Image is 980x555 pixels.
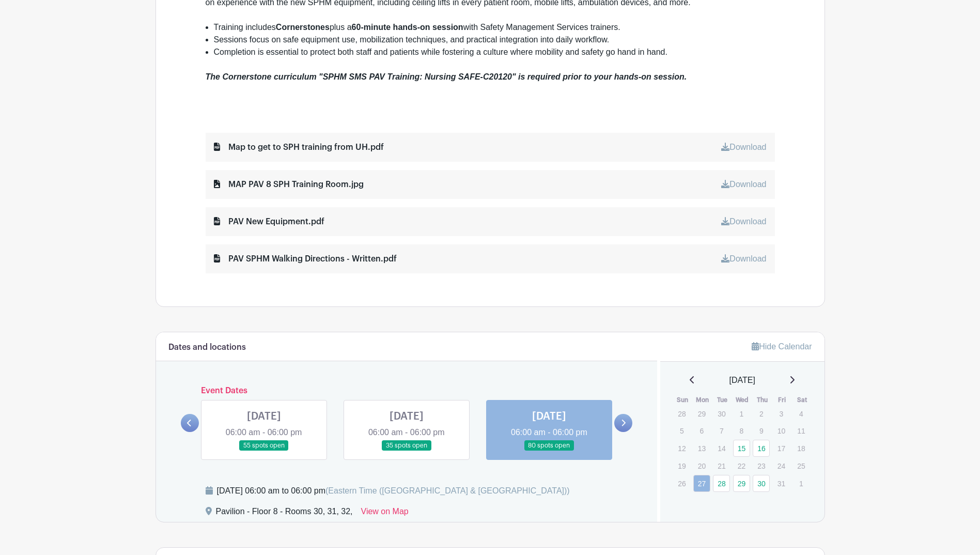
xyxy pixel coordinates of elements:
[713,458,730,474] p: 21
[733,458,750,474] p: 22
[352,23,463,32] strong: 60-minute hands-on session
[721,254,766,263] a: Download
[773,440,790,456] p: 17
[753,423,770,439] p: 9
[792,406,810,422] p: 4
[721,143,766,151] a: Download
[693,395,713,405] th: Mon
[713,406,730,422] p: 30
[713,440,730,456] p: 14
[361,505,409,522] a: View on Map
[276,23,330,32] strong: Cornerstones
[214,21,775,34] li: Training includes plus a with Safety Management Services trainers.
[214,46,775,58] li: Completion is essential to protect both staff and patients while fostering a culture where mobili...
[673,423,690,439] p: 5
[214,253,397,265] div: PAV SPHM Walking Directions - Written.pdf
[753,406,770,422] p: 2
[792,440,810,456] p: 18
[693,440,710,456] p: 13
[752,342,812,351] a: Hide Calendar
[214,178,364,191] div: MAP PAV 8 SPH Training Room.jpg
[792,458,810,474] p: 25
[792,475,810,491] p: 1
[214,141,384,153] div: Map to get to SPH training from UH.pdf
[721,217,766,226] a: Download
[733,406,750,422] p: 1
[712,395,733,405] th: Tue
[792,395,812,405] th: Sat
[792,423,810,439] p: 11
[216,505,353,522] div: Pavilion - Floor 8 - Rooms 30, 31, 32,
[673,475,690,491] p: 26
[733,475,750,492] a: 29
[753,458,770,474] p: 23
[693,458,710,474] p: 20
[753,475,770,492] a: 30
[752,395,772,405] th: Thu
[713,423,730,439] p: 7
[214,34,775,46] li: Sessions focus on safe equipment use, mobilization techniques, and practical integration into dai...
[773,406,790,422] p: 3
[733,395,753,405] th: Wed
[713,475,730,492] a: 28
[693,475,710,492] a: 27
[693,423,710,439] p: 6
[206,72,687,81] em: The Cornerstone curriculum "SPHM SMS PAV Training: Nursing SAFE-C20120" is required prior to your...
[673,395,693,405] th: Sun
[733,423,750,439] p: 8
[773,458,790,474] p: 24
[753,440,770,457] a: 16
[673,458,690,474] p: 19
[733,440,750,457] a: 15
[773,475,790,491] p: 31
[325,486,570,495] span: (Eastern Time ([GEOGRAPHIC_DATA] & [GEOGRAPHIC_DATA]))
[693,406,710,422] p: 29
[199,386,615,396] h6: Event Dates
[673,406,690,422] p: 28
[773,423,790,439] p: 10
[214,215,324,228] div: PAV New Equipment.pdf
[673,440,690,456] p: 12
[772,395,792,405] th: Fri
[721,180,766,189] a: Download
[729,374,755,387] span: [DATE]
[217,485,570,497] div: [DATE] 06:00 am to 06:00 pm
[168,343,246,352] h6: Dates and locations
